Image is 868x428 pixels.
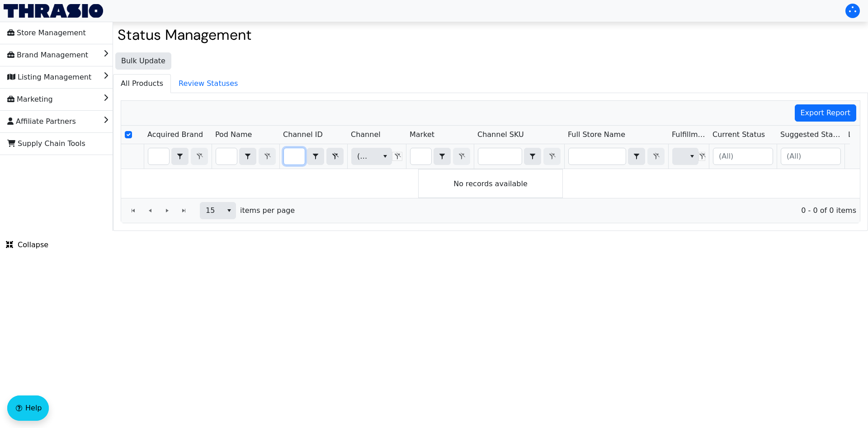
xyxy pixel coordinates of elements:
[121,56,165,66] span: Bulk Update
[7,48,88,62] span: Brand Management
[410,148,431,165] input: Filter
[216,148,237,165] input: Filter
[206,205,217,216] span: 15
[347,144,406,169] th: Filter
[215,129,252,140] span: Pod Name
[474,144,564,169] th: Filter
[777,144,844,169] th: Filter
[25,403,42,414] span: Help
[357,151,371,162] span: (All)
[7,395,49,421] button: Help floatingactionbutton
[564,144,668,169] th: Filter
[709,144,777,169] th: Filter
[148,148,169,165] input: Filter
[672,129,705,140] span: Fulfillment
[795,104,857,122] button: Export Report
[434,148,450,165] button: select
[118,26,863,43] h2: Status Management
[171,148,189,165] span: Choose Operator
[378,148,392,165] button: select
[801,108,851,118] span: Export Report
[125,131,132,138] input: Select Row
[147,129,203,140] span: Acquired Brand
[7,136,85,151] span: Supply Chain Tools
[406,144,474,169] th: Filter
[524,148,541,165] span: Choose Operator
[4,4,103,18] img: Thrasio Logo
[418,169,563,198] div: No records available
[628,148,645,165] button: select
[569,148,626,165] input: Filter
[351,129,381,140] span: Channel
[685,148,698,165] button: select
[7,26,86,40] span: Store Management
[713,148,773,165] input: (All)
[6,240,48,250] span: Collapse
[144,144,212,169] th: Filter
[410,129,434,140] span: Market
[524,148,541,165] button: select
[113,75,170,93] span: All Products
[712,129,765,140] span: Current Status
[212,144,279,169] th: Filter
[171,75,245,93] span: Review Statuses
[115,52,171,70] button: Bulk Update
[307,148,324,165] span: Choose Operator
[222,202,236,219] button: select
[7,114,76,129] span: Affiliate Partners
[302,205,856,216] span: 0 - 0 of 0 items
[200,202,236,219] span: Page size
[307,148,324,165] button: select
[781,148,840,165] input: (All)
[478,148,522,165] input: Filter
[240,148,256,165] button: select
[279,144,347,169] th: Filter
[668,144,709,169] th: Filter
[239,148,256,165] span: Choose Operator
[568,129,625,140] span: Full Store Name
[434,148,451,165] span: Choose Operator
[7,92,53,107] span: Marketing
[7,70,91,85] span: Listing Management
[780,129,841,140] span: Suggested Status
[477,129,524,140] span: Channel SKU
[172,148,188,165] button: select
[628,148,645,165] span: Choose Operator
[121,198,860,223] div: Page 1 of 0
[326,148,344,165] button: Clear
[240,205,295,216] span: items per page
[283,129,323,140] span: Channel ID
[284,148,305,165] input: Filter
